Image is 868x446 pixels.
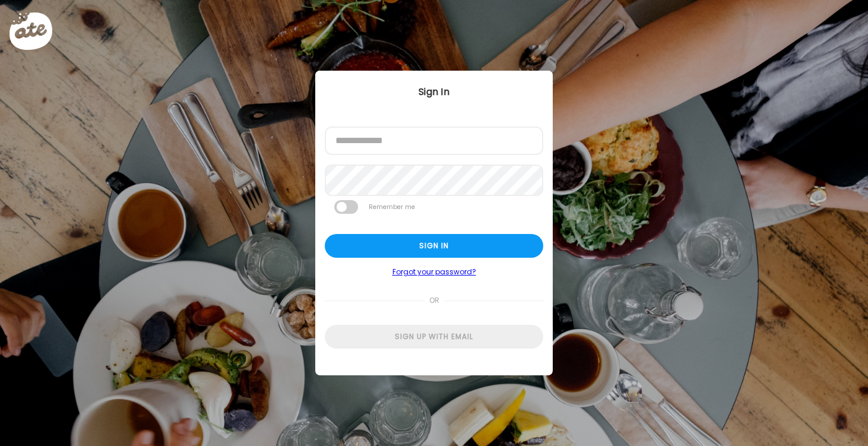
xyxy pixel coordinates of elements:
[325,234,543,258] div: Sign in
[315,85,553,99] div: Sign In
[325,325,543,349] div: Sign up with email
[368,200,416,214] label: Remember me
[425,289,444,312] span: or
[325,267,543,277] a: Forgot your password?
